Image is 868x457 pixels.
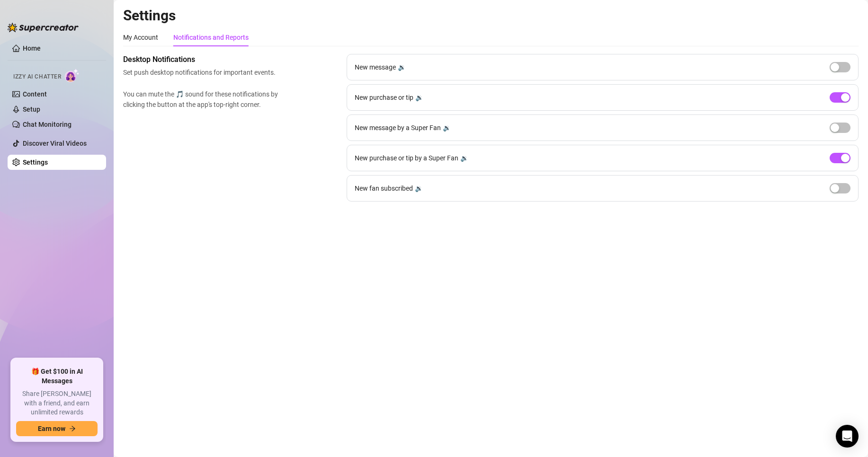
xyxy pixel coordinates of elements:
div: 🔉 [443,123,451,133]
img: logo-BBDzfeDw.svg [8,23,79,32]
span: New purchase or tip by a Super Fan [355,153,458,163]
span: Desktop Notifications [123,54,282,65]
h2: Settings [123,7,859,25]
a: Chat Monitoring [23,121,72,128]
span: Set push desktop notifications for important events. [123,67,282,78]
span: Earn now [38,425,65,432]
span: You can mute the 🎵 sound for these notifications by clicking the button at the app's top-right co... [123,89,282,110]
div: Open Intercom Messenger [836,425,859,448]
a: Content [23,90,47,98]
span: New message by a Super Fan [355,123,441,133]
div: 🔉 [415,183,423,193]
div: 🔉 [398,62,406,72]
a: Setup [23,105,40,113]
img: AI Chatter [65,69,80,82]
div: 🔉 [415,92,423,103]
span: New message [355,62,396,72]
div: My Account [123,32,158,43]
span: 🎁 Get $100 in AI Messages [16,367,98,386]
div: Notifications and Reports [173,32,249,43]
span: New fan subscribed [355,183,413,193]
div: 🔉 [460,153,468,163]
a: Discover Viral Videos [23,140,87,147]
span: arrow-right [69,425,76,432]
button: Earn nowarrow-right [16,421,98,436]
a: Settings [23,158,48,166]
span: New purchase or tip [355,92,413,103]
span: Izzy AI Chatter [13,72,61,81]
a: Home [23,44,41,52]
span: Share [PERSON_NAME] with a friend, and earn unlimited rewards [16,389,98,417]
